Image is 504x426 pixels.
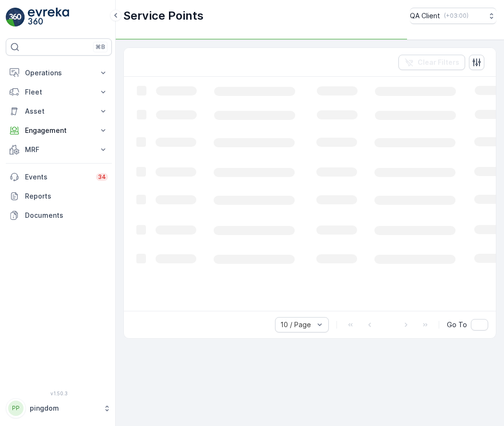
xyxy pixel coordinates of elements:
[418,58,459,67] p: Clear Filters
[25,211,108,220] p: Documents
[28,8,69,27] img: logo_light-DOdMpM7g.png
[6,8,25,27] img: logo
[25,68,93,78] p: Operations
[8,401,24,416] div: PP
[410,11,440,21] p: QA Client
[6,390,112,396] span: v 1.50.3
[25,87,93,97] p: Fleet
[6,398,112,418] button: PPpingdom
[25,191,108,201] p: Reports
[98,173,106,181] p: 34
[410,8,496,24] button: QA Client(+03:00)
[6,102,112,121] button: Asset
[444,12,468,20] p: ( +03:00 )
[25,172,90,182] p: Events
[123,8,204,24] p: Service Points
[6,187,112,206] a: Reports
[447,320,467,330] span: Go To
[30,403,98,413] p: pingdom
[6,121,112,140] button: Engagement
[398,55,465,70] button: Clear Filters
[6,167,112,187] a: Events34
[6,83,112,102] button: Fleet
[25,106,93,116] p: Asset
[96,43,105,51] p: ⌘B
[6,63,112,83] button: Operations
[6,206,112,225] a: Documents
[25,145,93,154] p: MRF
[25,126,93,135] p: Engagement
[6,140,112,159] button: MRF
